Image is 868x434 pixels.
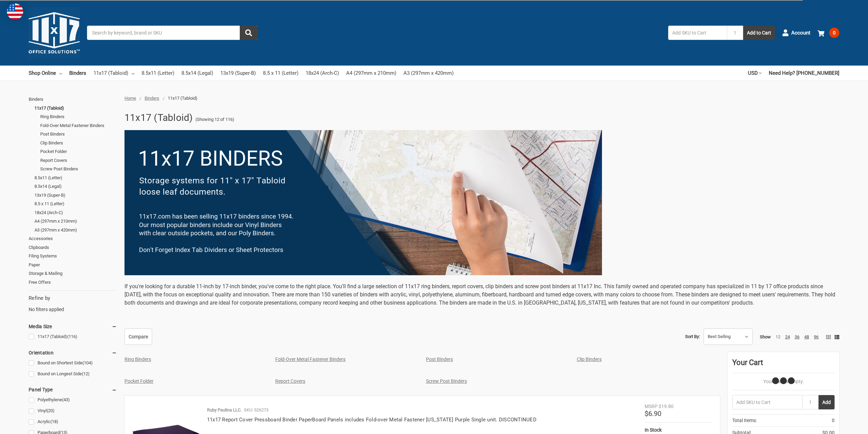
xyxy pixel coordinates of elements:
[40,121,117,130] a: Fold-Over Metal Fastener Binders
[7,3,23,20] img: duty and tax information for United States
[263,66,298,81] a: 8.5 x 11 (Letter)
[124,130,602,275] img: binders-1-.png
[40,156,117,165] a: Report Covers
[732,378,835,385] p: Your Cart Is Empty.
[207,417,536,423] a: 11x17 Report Cover Pressboard Binder PaperBoard Panels includes Fold-over Metal Fastener [US_STAT...
[40,130,117,139] a: Post Binders
[69,66,86,81] a: Binders
[29,359,117,368] a: Bound on Shortest Side
[82,371,90,376] span: (12)
[29,261,117,269] a: Paper
[346,66,396,81] a: A4 (297mm x 210mm)
[426,378,467,384] a: Screw Post Binders
[29,349,117,357] h5: Orientation
[40,165,117,173] a: Screw Post Binders
[195,116,234,123] span: (Showing 12 of 116)
[732,417,757,424] span: Total Items:
[577,356,602,362] a: Clip Binders
[124,356,151,362] a: Ring Binders
[29,294,117,302] h5: Refine by
[29,417,117,426] a: Acrylic
[207,407,241,414] p: Ruby Paulina LLC.
[34,191,117,200] a: 13x19 (Super-B)
[29,269,117,278] a: Storage & Mailing
[306,66,339,81] a: 18x24 (Arch-C)
[62,397,70,402] span: (43)
[426,356,453,362] a: Post Binders
[47,408,55,413] span: (20)
[34,199,117,208] a: 8.5 x 11 (Letter)
[124,109,193,127] h1: 11x17 (Tabloid)
[124,378,153,384] a: Pocket Folder
[168,96,197,101] span: 11x17 (Tabloid)
[782,24,810,42] a: Account
[659,404,674,409] span: $19.80
[145,96,159,101] a: Binders
[83,360,93,365] span: (104)
[791,29,810,37] span: Account
[40,112,117,121] a: Ring Binders
[181,66,213,81] a: 8.5x14 (Legal)
[34,208,117,217] a: 18x24 (Arch-C)
[776,334,780,339] a: 12
[645,426,713,434] div: In Stock
[29,294,117,313] div: No filters applied
[67,334,77,339] span: (116)
[40,147,117,156] a: Pocket Folder
[732,395,802,409] input: Add SKU to Cart
[275,356,345,362] a: Fold-Over Metal Fastener Binders
[29,369,117,379] a: Bound on Longest Side
[34,173,117,182] a: 8.5x11 (Letter)
[645,409,661,418] span: $6.90
[142,66,174,81] a: 8.5x11 (Letter)
[795,334,799,339] a: 36
[29,395,117,405] a: Polyethylene
[645,403,658,410] div: MSRP
[124,96,136,101] a: Home
[29,322,117,331] h5: Media Size
[34,217,117,226] a: A4 (297mm x 210mm)
[29,243,117,252] a: Clipboards
[34,226,117,235] a: A3 (297mm x 420mm)
[220,66,256,81] a: 13x19 (Super-B)
[29,234,117,243] a: Accessories
[275,378,305,384] a: Report Covers
[732,357,835,373] div: Your Cart
[50,419,58,424] span: (18)
[29,252,117,261] a: Filing Systems
[748,66,762,81] a: USD
[804,334,809,339] a: 48
[819,395,835,409] button: Add
[760,334,771,339] span: Show
[668,26,727,40] input: Add SKU to Cart
[40,139,117,148] a: Clip Binders
[814,334,819,339] a: 96
[818,24,839,42] a: 0
[743,26,775,40] button: Add to Cart
[34,182,117,191] a: 8.5x14 (Legal)
[29,7,80,58] img: 11x17.com
[29,406,117,416] a: Vinyl
[403,66,454,81] a: A3 (297mm x 420mm)
[785,334,790,339] a: 24
[29,332,117,341] a: 11x17 (Tabloid)
[812,416,868,434] iframe: Google Customer Reviews
[29,95,117,104] a: Binders
[93,66,134,81] a: 11x17 (Tabloid)
[244,407,268,414] p: SKU: 526273
[29,278,117,287] a: Free Offers
[29,386,117,394] h5: Panel Type
[124,283,835,306] span: If you're looking for a durable 11-inch by 17-inch binder, you've come to the right place. You'll...
[34,104,117,113] a: 11x17 (Tabloid)
[829,28,839,38] span: 0
[29,66,62,81] a: Shop Online
[124,328,152,345] a: Compare
[685,332,700,342] label: Sort By:
[769,66,839,81] a: Need Help? [PHONE_NUMBER]
[87,26,258,40] input: Search by keyword, brand or SKU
